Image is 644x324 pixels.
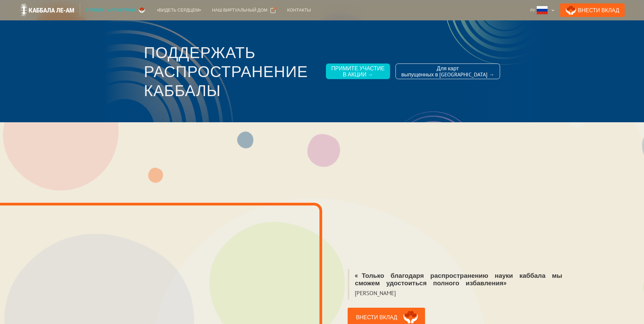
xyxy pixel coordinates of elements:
[348,289,401,300] blockquote: [PERSON_NAME]
[80,3,151,17] a: Станем партнерами
[151,3,207,17] a: «Видеть сердцем»
[401,65,494,77] div: Для карт выпущенных в [GEOGRAPHIC_DATA] →
[331,65,385,77] div: Примите участие в акции →
[157,7,201,14] div: «Видеть сердцем»
[326,64,390,79] a: Примите участиев акции →
[395,64,500,79] a: Для картвыпущенных в [GEOGRAPHIC_DATA] →
[144,43,320,100] h3: Поддержать распространение каббалы
[530,7,535,14] div: Ру
[287,7,311,14] div: Контакты
[212,7,267,14] div: Наш виртуальный дом
[206,3,281,17] a: Наш виртуальный дом
[348,269,568,289] blockquote: «Только благодаря распространению науки каббала мы сможем удостоиться полного избавления»
[86,7,135,14] div: Станем партнерами
[528,3,557,17] div: Ру
[282,3,316,17] a: Контакты
[560,3,625,17] a: Внести Вклад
